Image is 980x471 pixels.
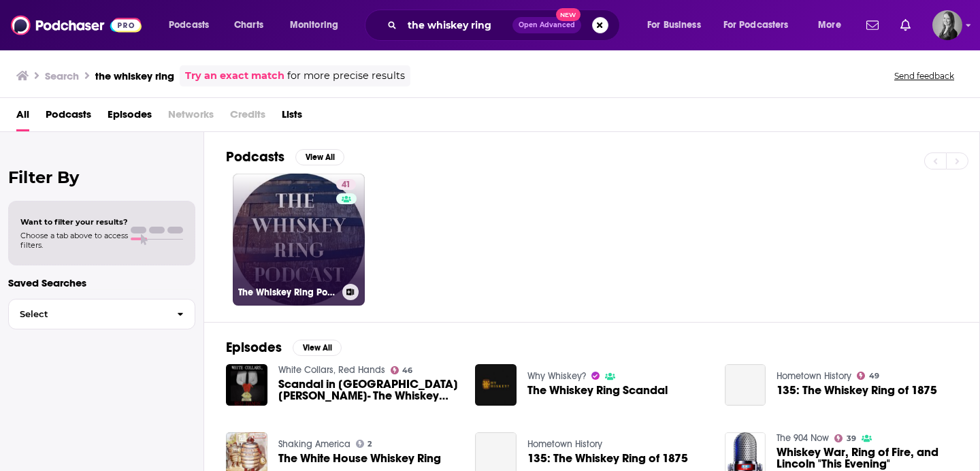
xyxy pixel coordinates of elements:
[290,16,338,35] span: Monitoring
[857,372,879,380] a: 49
[278,378,459,402] a: Scandal in St. Louis- The Whiskey Ring
[527,438,602,450] a: Hometown History
[159,14,227,36] button: open menu
[295,149,344,165] button: View All
[847,436,856,442] span: 39
[45,69,79,82] h3: Search
[278,453,441,464] a: The White House Whiskey Ring
[777,432,829,444] a: The 904 Now
[8,167,195,187] h2: Filter By
[527,370,586,382] a: Why Whiskey?
[391,366,413,374] a: 46
[238,287,337,298] h3: The Whiskey Ring Podcast
[834,434,856,442] a: 39
[336,179,356,190] a: 41
[8,299,195,329] button: Select
[512,17,581,33] button: Open AdvancedNew
[402,368,412,374] span: 46
[895,14,916,37] a: Show notifications dropdown
[527,385,668,396] a: The Whiskey Ring Scandal
[230,103,265,131] span: Credits
[226,339,342,356] a: EpisodesView All
[818,16,841,35] span: More
[890,70,958,82] button: Send feedback
[715,14,808,36] button: open menu
[777,370,851,382] a: Hometown History
[932,10,962,40] img: User Profile
[169,16,209,35] span: Podcasts
[168,103,214,131] span: Networks
[20,217,128,227] span: Want to filter your results?
[527,453,688,464] a: 135: The Whiskey Ring of 1875
[777,446,958,470] a: Whiskey War, Ring of Fire, and Lincoln "This Evening"
[226,364,267,406] img: Scandal in St. Louis- The Whiskey Ring
[8,276,195,289] p: Saved Searches
[234,16,263,35] span: Charts
[95,69,174,82] h3: the whiskey ring
[16,103,29,131] a: All
[287,68,405,84] span: for more precise results
[226,148,344,165] a: PodcastsView All
[932,10,962,40] button: Show profile menu
[378,10,633,41] div: Search podcasts, credits, & more...
[185,68,284,84] a: Try an exact match
[777,385,937,396] a: 135: The Whiskey Ring of 1875
[519,22,575,29] span: Open Advanced
[723,16,789,35] span: For Podcasters
[556,8,581,21] span: New
[225,14,272,36] a: Charts
[226,339,282,356] h2: Episodes
[342,178,350,192] span: 41
[46,103,91,131] a: Podcasts
[647,16,701,35] span: For Business
[808,14,858,36] button: open menu
[402,14,512,36] input: Search podcasts, credits, & more...
[278,378,459,402] span: Scandal in [GEOGRAPHIC_DATA][PERSON_NAME]- The Whiskey Ring
[280,14,356,36] button: open menu
[20,231,128,250] span: Choose a tab above to access filters.
[282,103,302,131] a: Lists
[226,148,284,165] h2: Podcasts
[9,310,166,319] span: Select
[293,340,342,356] button: View All
[233,174,365,306] a: 41The Whiskey Ring Podcast
[108,103,152,131] a: Episodes
[638,14,718,36] button: open menu
[725,364,766,406] a: 135: The Whiskey Ring of 1875
[932,10,962,40] span: Logged in as katieTBG
[869,373,879,379] span: 49
[475,364,517,406] img: The Whiskey Ring Scandal
[356,440,372,448] a: 2
[278,364,385,376] a: White Collars, Red Hands
[861,14,884,37] a: Show notifications dropdown
[11,12,142,38] img: Podchaser - Follow, Share and Rate Podcasts
[278,438,350,450] a: Shaking America
[367,441,372,447] span: 2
